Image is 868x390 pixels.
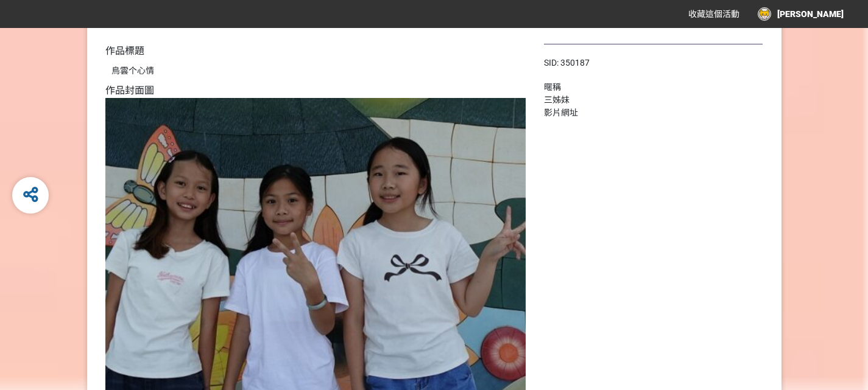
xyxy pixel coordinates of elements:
[544,94,763,106] div: 三姊妹
[105,45,144,57] span: 作品標題
[544,58,590,68] span: SID: 350187
[688,9,739,19] span: 收藏這個活動
[105,85,154,96] span: 作品封面圖
[111,64,520,77] div: 烏雲个心情
[544,82,561,92] span: 暱稱
[544,108,578,117] span: 影片網址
